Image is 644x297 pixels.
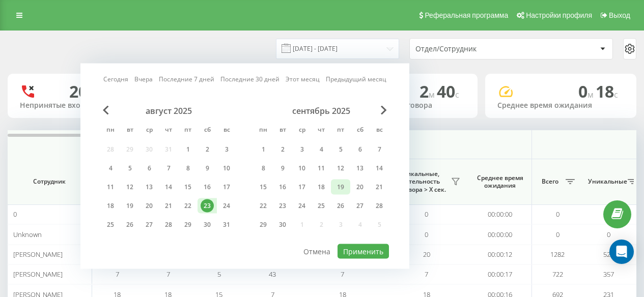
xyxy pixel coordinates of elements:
[276,162,289,175] div: 9
[257,199,270,213] div: 22
[101,217,120,232] div: пн 25 авг. 2025 г.
[334,143,347,156] div: 5
[437,80,459,102] span: 40
[162,181,175,194] div: 14
[217,198,236,214] div: вс 24 авг. 2025 г.
[370,198,389,214] div: вс 28 сент. 2025 г.
[69,82,141,101] div: 207 (69)%
[292,180,312,195] div: ср 17 сент. 2025 г.
[254,142,273,157] div: пн 1 сент. 2025 г.
[603,270,614,279] span: 357
[295,199,309,213] div: 24
[425,270,428,279] span: 7
[373,181,386,194] div: 21
[20,101,147,110] div: Непринятые входящие звонки
[455,89,459,100] span: c
[468,224,532,244] td: 00:00:00
[178,180,198,195] div: пт 15 авг. 2025 г.
[162,218,175,231] div: 28
[181,162,194,175] div: 8
[116,270,119,279] span: 7
[104,199,117,213] div: 18
[312,142,331,157] div: чт 4 сент. 2025 г.
[370,180,389,195] div: вс 21 сент. 2025 г.
[350,198,370,214] div: сб 27 сент. 2025 г.
[220,181,233,194] div: 17
[333,123,348,138] abbr: пятница
[372,123,387,138] abbr: воскресенье
[292,161,312,176] div: ср 10 сент. 2025 г.
[139,161,159,176] div: ср 6 авг. 2025 г.
[220,162,233,175] div: 10
[292,142,312,157] div: ср 3 сент. 2025 г.
[159,198,178,214] div: чт 21 авг. 2025 г.
[159,180,178,195] div: чт 14 авг. 2025 г.
[162,162,175,175] div: 7
[603,250,614,259] span: 529
[143,199,156,213] div: 20
[423,250,430,259] span: 20
[101,198,120,214] div: пн 18 авг. 2025 г.
[331,198,350,214] div: пт 26 сент. 2025 г.
[587,89,596,100] span: м
[181,143,194,156] div: 1
[353,162,367,175] div: 13
[350,180,370,195] div: сб 20 сент. 2025 г.
[13,270,63,279] span: [PERSON_NAME]
[103,74,128,84] a: Сегодня
[254,217,273,232] div: пн 29 сент. 2025 г.
[180,123,195,138] abbr: пятница
[159,74,214,84] a: Последние 7 дней
[312,180,331,195] div: чт 18 сент. 2025 г.
[596,80,618,102] span: 18
[556,230,559,239] span: 0
[315,181,328,194] div: 18
[389,170,448,194] span: Уникальные, длительность разговора > Х сек.
[353,143,367,156] div: 6
[120,180,139,195] div: вт 12 авг. 2025 г.
[578,80,596,102] span: 0
[275,123,290,138] abbr: вторник
[220,74,279,84] a: Последние 30 дней
[331,142,350,157] div: пт 5 сент. 2025 г.
[201,181,214,194] div: 16
[123,162,136,175] div: 5
[198,198,217,214] div: сб 23 авг. 2025 г.
[537,177,563,186] span: Всего
[609,11,630,19] span: Выход
[143,218,156,231] div: 27
[181,218,194,231] div: 29
[350,142,370,157] div: сб 6 сент. 2025 г.
[526,11,592,19] span: Настройки профиля
[257,181,270,194] div: 15
[276,199,289,213] div: 23
[373,143,386,156] div: 7
[161,123,176,138] abbr: четверг
[201,162,214,175] div: 9
[334,162,347,175] div: 12
[159,217,178,232] div: чт 28 авг. 2025 г.
[298,244,336,259] button: Отмена
[103,106,109,115] span: Previous Month
[143,162,156,175] div: 6
[139,217,159,232] div: ср 27 авг. 2025 г.
[353,181,367,194] div: 20
[334,181,347,194] div: 19
[220,218,233,231] div: 31
[552,270,563,279] span: 722
[217,142,236,157] div: вс 3 авг. 2025 г.
[217,180,236,195] div: вс 17 авг. 2025 г.
[101,180,120,195] div: пн 11 авг. 2025 г.
[294,123,310,138] abbr: среда
[341,270,344,279] span: 7
[352,123,368,138] abbr: суббота
[16,177,82,186] span: Сотрудник
[143,181,156,194] div: 13
[220,143,233,156] div: 3
[166,270,170,279] span: 7
[181,181,194,194] div: 15
[13,210,17,219] span: 0
[220,199,233,213] div: 24
[139,198,159,214] div: ср 20 авг. 2025 г.
[334,199,347,213] div: 26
